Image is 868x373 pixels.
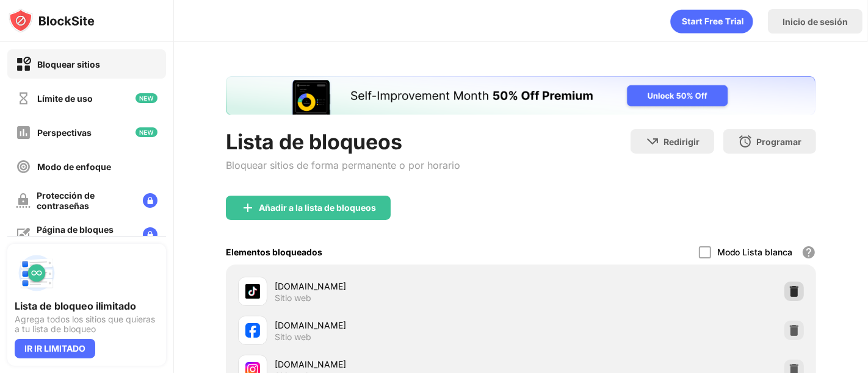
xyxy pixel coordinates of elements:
img: favicons [245,284,260,299]
div: animación [670,9,753,34]
font: Página de bloques personalizados [37,224,114,245]
font: Lista de bloqueos [226,129,402,154]
img: new-icon.svg [136,127,157,137]
img: block-on.svg [16,57,31,72]
iframe: Banner [226,76,816,115]
font: Perspectivas [37,127,92,138]
font: Bloquear sitios [37,59,100,69]
font: Sitio web [275,332,311,342]
img: customize-block-page-off.svg [16,227,31,242]
font: [DOMAIN_NAME] [275,281,346,291]
font: Añadir a la lista de bloqueos [259,202,376,213]
img: insights-off.svg [16,125,31,140]
img: logo-blocksite.svg [9,9,95,33]
font: Inicio de sesión [783,16,848,27]
font: Bloquear sitios de forma permanente o por horario [226,159,460,171]
img: password-protection-off.svg [16,193,31,208]
font: [DOMAIN_NAME] [275,320,346,330]
font: Elementos bloqueados [226,247,322,257]
font: IR IR LIMITADO [24,343,85,353]
font: Redirigir [664,137,700,147]
img: push-block-list.svg [15,251,59,295]
font: Lista de bloqueo ilimitado [15,300,136,312]
img: lock-menu.svg [143,227,157,242]
img: favicons [245,323,260,338]
font: Agrega todos los sitios que quieras a tu lista de bloqueo [15,314,155,334]
img: new-icon.svg [136,93,157,103]
img: lock-menu.svg [143,193,157,208]
font: [DOMAIN_NAME] [275,359,346,369]
img: focus-off.svg [16,159,31,174]
font: Sitio web [275,293,311,303]
font: Modo de enfoque [37,162,111,172]
font: Límite de uso [37,93,93,104]
img: time-usage-off.svg [16,91,31,106]
font: Programar [756,137,801,147]
font: Modo Lista blanca [717,247,793,257]
font: Protección de contraseñas [37,190,95,211]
